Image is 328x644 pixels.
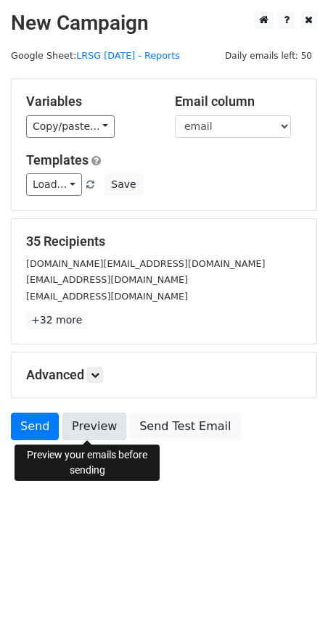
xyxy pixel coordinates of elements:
a: Copy/paste... [26,115,115,138]
small: [EMAIL_ADDRESS][DOMAIN_NAME] [26,291,188,302]
h5: Variables [26,94,153,110]
div: Preview your emails before sending [15,445,160,481]
a: Daily emails left: 50 [220,50,317,61]
small: [DOMAIN_NAME][EMAIL_ADDRESS][DOMAIN_NAME] [26,258,265,269]
small: Google Sheet: [11,50,180,61]
h5: 35 Recipients [26,234,302,249]
button: Save [104,173,142,196]
a: +32 more [26,311,87,329]
a: LRSG [DATE] - Reports [76,50,180,61]
a: Send [11,413,59,440]
iframe: Chat Widget [255,574,328,644]
a: Templates [26,152,89,168]
h5: Email column [175,94,302,110]
a: Send Test Email [130,413,240,440]
h5: Advanced [26,367,302,383]
small: [EMAIL_ADDRESS][DOMAIN_NAME] [26,274,188,285]
a: Load... [26,173,82,196]
a: Preview [62,413,126,440]
h2: New Campaign [11,11,317,36]
span: Daily emails left: 50 [220,48,317,64]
